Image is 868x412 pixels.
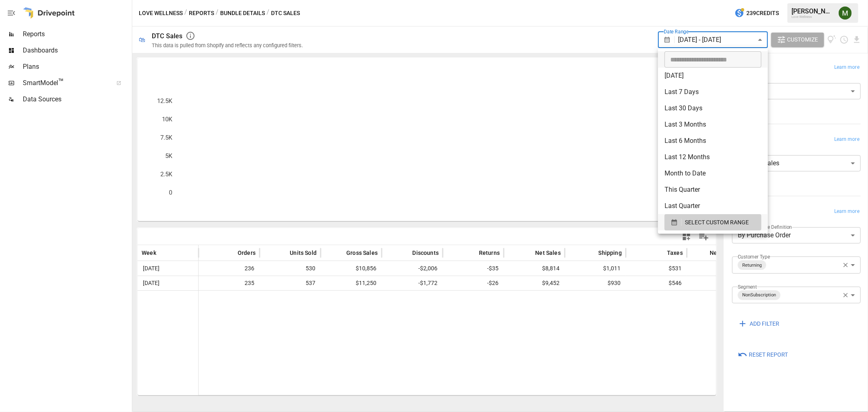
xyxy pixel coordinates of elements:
[658,198,768,214] li: Last Quarter
[658,133,768,149] li: Last 6 Months
[658,165,768,182] li: Month to Date
[658,84,768,100] li: Last 7 Days
[685,217,749,228] span: SELECT CUSTOM RANGE
[658,182,768,198] li: This Quarter
[658,68,768,84] li: [DATE]
[658,149,768,165] li: Last 12 Months
[658,116,768,133] li: Last 3 Months
[665,214,761,230] button: SELECT CUSTOM RANGE
[658,100,768,116] li: Last 30 Days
